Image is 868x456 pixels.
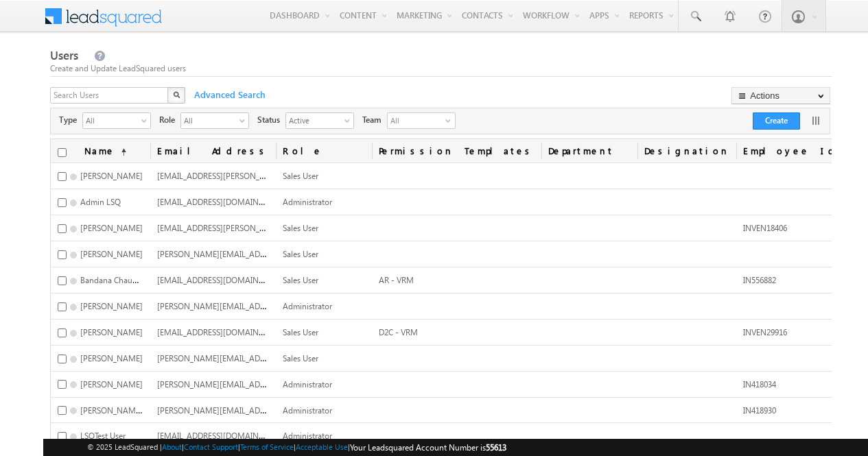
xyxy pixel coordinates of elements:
a: Terms of Service [240,442,294,451]
span: Bandana Chauhan [80,274,146,285]
span: LSQTest User [80,431,126,441]
span: [PERSON_NAME][EMAIL_ADDRESS][DOMAIN_NAME] [157,352,351,363]
button: Actions [731,87,830,104]
span: Type [59,114,82,126]
span: [PERSON_NAME][EMAIL_ADDRESS][DOMAIN_NAME] [157,378,351,389]
span: 55613 [486,442,506,453]
span: [PERSON_NAME] [PERSON_NAME] [80,404,207,416]
span: Active [286,113,342,127]
div: Create and Update LeadSquared users [50,62,832,75]
a: Employee Id [736,139,846,163]
span: Sales User [283,327,318,337]
span: All [181,113,237,127]
span: IN418930 [743,405,776,416]
span: select [141,117,152,124]
span: Sales User [283,353,318,363]
span: Sales User [283,275,318,285]
button: Create [753,112,800,130]
span: select [239,117,250,124]
span: © 2025 LeadSquared | | | | | [87,441,506,454]
span: Administrator [283,431,332,441]
span: [EMAIL_ADDRESS][DOMAIN_NAME] [157,326,288,337]
span: Users [50,47,78,63]
a: Email Address [150,139,276,163]
a: Designation [637,139,736,163]
span: [EMAIL_ADDRESS][DOMAIN_NAME] [157,195,288,207]
img: Search [173,91,180,98]
a: Name [78,139,133,163]
span: Your Leadsquared Account Number is [350,442,506,453]
span: [PERSON_NAME] [80,223,143,233]
span: Administrator [283,379,332,389]
span: Role [159,114,180,126]
span: [PERSON_NAME][EMAIL_ADDRESS][DOMAIN_NAME] [157,248,351,259]
span: [EMAIL_ADDRESS][PERSON_NAME][DOMAIN_NAME] [157,169,351,181]
span: [PERSON_NAME] [80,379,143,389]
span: [PERSON_NAME][EMAIL_ADDRESS][PERSON_NAME][DOMAIN_NAME] [157,300,413,311]
span: [PERSON_NAME] [80,249,143,259]
span: [PERSON_NAME][EMAIL_ADDRESS][DOMAIN_NAME] [157,404,351,416]
span: [PERSON_NAME] [80,353,143,363]
span: [PERSON_NAME] [80,171,143,181]
a: Acceptable Use [296,442,348,451]
span: AR - VRM [379,275,414,285]
span: [EMAIL_ADDRESS][PERSON_NAME][DOMAIN_NAME] [157,221,351,233]
span: All [83,113,139,127]
a: About [162,442,182,451]
span: [EMAIL_ADDRESS][DOMAIN_NAME] [157,429,288,441]
span: All [388,113,443,128]
span: [EMAIL_ADDRESS][DOMAIN_NAME] [157,274,288,285]
span: INVEN18406 [743,223,787,233]
span: Advanced Search [187,88,270,101]
span: Administrator [283,405,332,416]
span: Status [257,114,285,126]
span: INVEN29916 [743,327,787,337]
a: Department [541,139,637,163]
span: IN418034 [743,379,776,389]
input: Search Users [50,87,169,104]
a: Contact Support [184,442,238,451]
span: (sorted ascending) [115,147,126,158]
span: IN556882 [743,275,776,285]
span: [PERSON_NAME] [80,327,143,337]
span: Sales User [283,249,318,259]
span: Team [362,114,387,126]
span: D2C - VRM [379,327,418,337]
span: Sales User [283,223,318,233]
span: Sales User [283,171,318,181]
span: select [344,117,355,124]
span: Administrator [283,301,332,311]
a: Role [276,139,372,163]
span: Permission Templates [372,139,541,163]
span: [PERSON_NAME] [80,301,143,311]
span: Administrator [283,197,332,207]
span: Admin LSQ [80,197,121,207]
